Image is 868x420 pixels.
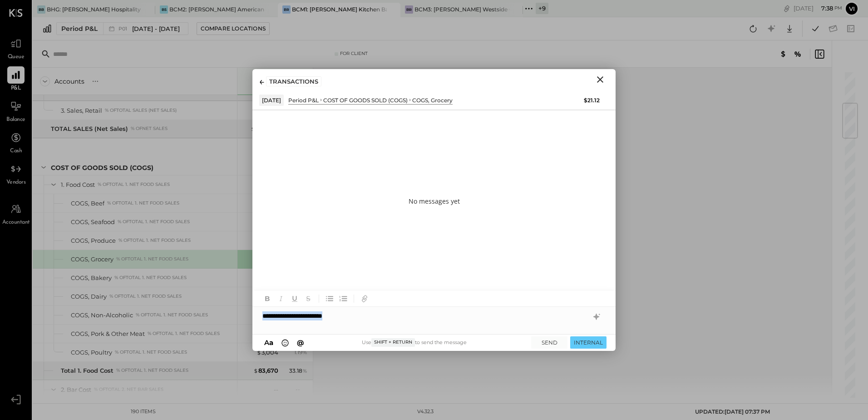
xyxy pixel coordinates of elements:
[116,367,188,374] div: % of Total 1. Net Food Sales
[251,125,256,132] span: $
[306,338,522,346] div: Use to send the message
[0,160,31,187] a: Vendors
[337,292,349,304] button: Ordered List
[94,386,163,393] div: % of Total 2. Net Bar sales
[302,348,307,355] span: %
[323,96,408,104] div: COST OF GOODS SOLD (COGS)
[71,348,112,357] div: COGS, Poultry
[412,96,453,104] div: COGS, Grocery
[71,311,133,320] div: COGS, Non-Alcoholic
[148,330,220,337] div: % of Total 1. Net Food Sales
[2,219,30,227] span: Accountant
[409,197,460,206] p: No messages yet
[289,367,307,375] div: 33.18
[359,292,370,304] button: Add URL
[592,74,608,85] button: Close
[302,367,307,374] span: %
[253,367,258,374] span: $
[131,125,168,132] div: % of NET SALES
[289,292,301,304] button: Underline
[0,129,31,155] a: Cash
[253,366,278,375] div: 83,670
[266,76,321,86] div: TRANSACTIONS
[414,5,509,13] div: BCM3: [PERSON_NAME] Westside Grill
[6,179,26,187] span: Vendors
[536,3,548,14] div: + 9
[242,85,278,93] div: $
[782,4,791,13] div: copy link
[107,200,179,206] div: % of Total 1. Net Food Sales
[324,292,335,304] button: Unordered List
[71,292,107,301] div: COGS, Dairy
[0,98,31,124] a: Balance
[0,35,31,61] a: Queue
[71,236,116,245] div: COGS, Produce
[11,85,21,93] span: P&L
[116,256,188,262] div: % of Total 1. Net Food Sales
[61,385,91,394] div: 2. Bar Cost
[261,338,276,348] button: Aa
[71,274,112,282] div: COGS, Bakery
[282,5,291,14] div: BR
[61,366,113,375] div: Total 1. Food Cost
[136,312,208,318] div: % of Total 1. Net Food Sales
[118,26,130,31] span: P01
[531,336,567,349] button: SEND
[302,292,314,304] button: Strikethrough
[261,292,273,304] button: Bold
[105,107,177,114] div: % of TOTAL SALES (Net Sales)
[292,5,387,13] div: BCM1: [PERSON_NAME] Kitchen Bar Market
[570,336,607,349] button: INTERNAL
[54,77,84,86] div: Accounts
[71,330,145,338] div: COGS, Pork & Other Meat
[169,5,264,13] div: BCM2: [PERSON_NAME] American Cooking
[256,349,261,356] span: $
[132,25,180,33] span: [DATE] - [DATE]
[294,348,307,356] div: 1.19
[274,385,278,394] div: --
[201,25,266,32] div: Compare Locations
[118,219,190,225] div: % of Total 1. Net Food Sales
[297,338,304,347] span: @
[118,237,191,244] div: % of Total 1. Net Food Sales
[56,22,188,35] button: Period P&L P01[DATE] - [DATE]
[256,348,278,357] div: 3,004
[0,200,31,227] a: Accountant
[115,349,187,355] div: % of Total 1. Net Food Sales
[794,4,842,13] div: [DATE]
[61,180,95,189] div: 1. Food Cost
[6,116,25,124] span: Balance
[71,255,113,264] div: COGS, Grocery
[296,385,307,393] div: --
[371,338,415,346] span: Shift + Return
[417,408,434,415] div: v 4.32.3
[269,338,273,347] span: a
[109,293,182,300] div: % of Total 1. Net Food Sales
[98,181,170,188] div: % of Total 1. Net Food Sales
[0,66,31,93] a: P&L
[10,147,22,155] span: Cash
[47,5,142,13] div: BHG: [PERSON_NAME] Hospitality Group, LLC
[405,5,413,14] div: BR
[584,96,600,104] div: $21.12
[114,275,187,281] div: % of Total 1. Net Food Sales
[259,95,284,106] div: [DATE]
[51,125,128,133] div: TOTAL SALES (Net Sales)
[275,292,287,304] button: Italic
[37,5,45,14] div: BB
[844,1,859,16] button: Vi
[51,163,153,172] div: COST OF GOODS SOLD (COGS)
[251,125,278,133] div: 327,277
[61,24,98,33] div: Period P&L
[71,199,104,208] div: COGS, Beef
[71,218,115,226] div: COGS, Seafood
[197,22,270,35] button: Compare Locations
[8,53,25,61] span: Queue
[695,408,770,415] span: UPDATED: [DATE] 07:37 PM
[288,96,319,104] div: Period P&L
[340,50,368,57] div: For Client
[294,338,307,348] button: @
[61,106,102,115] div: 3. Sales, Retail
[160,5,168,14] div: BS
[131,408,156,415] div: 190 items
